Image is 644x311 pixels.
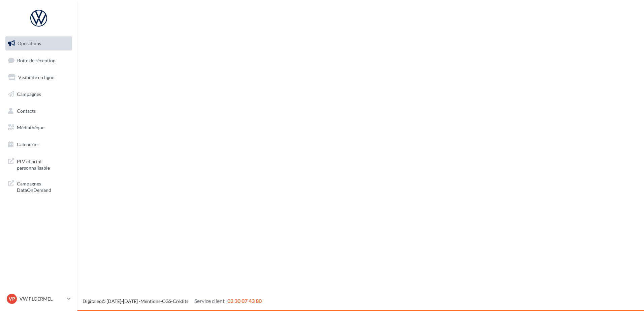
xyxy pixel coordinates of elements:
a: Boîte de réception [4,53,73,68]
a: Campagnes [4,87,73,101]
span: Médiathèque [17,125,44,130]
a: PLV et print personnalisable [4,154,73,174]
span: Opérations [18,40,41,46]
span: Visibilité en ligne [18,74,54,80]
span: 02 30 07 43 80 [227,298,262,304]
span: Contacts [17,108,36,113]
span: PLV et print personnalisable [17,157,69,171]
a: Contacts [4,104,73,118]
a: Digitaleo [83,298,102,304]
a: Médiathèque [4,120,73,135]
a: Visibilité en ligne [4,70,73,84]
a: Calendrier [4,137,73,151]
a: CGS [162,298,171,304]
span: Campagnes DataOnDemand [17,179,69,194]
a: Crédits [173,298,188,304]
span: © [DATE]-[DATE] - - - [83,298,262,304]
span: Service client [194,298,225,304]
a: Opérations [4,36,73,50]
a: Campagnes DataOnDemand [4,176,73,196]
p: VW PLOERMEL [20,296,64,302]
span: Boîte de réception [17,57,56,63]
span: VP [9,296,15,302]
span: Campagnes [17,91,41,97]
span: Calendrier [17,141,39,147]
a: VP VW PLOERMEL [5,292,72,305]
a: Mentions [140,298,160,304]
